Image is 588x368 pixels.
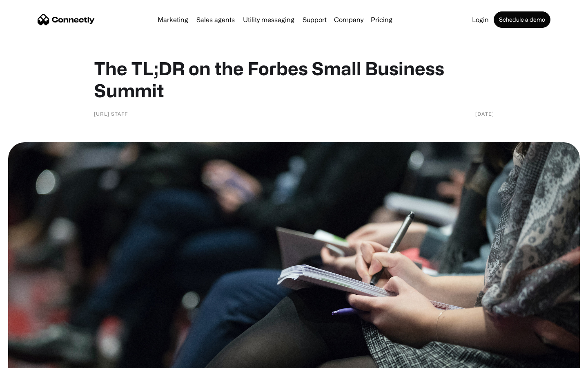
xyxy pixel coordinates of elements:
[494,11,550,28] a: Schedule a demo
[193,16,238,23] a: Sales agents
[16,354,49,365] ul: Language list
[475,110,494,118] div: [DATE]
[367,16,396,23] a: Pricing
[94,57,494,101] h1: The TL;DR on the Forbes Small Business Summit
[334,14,363,25] div: Company
[240,16,298,23] a: Utility messaging
[299,16,330,23] a: Support
[154,16,192,23] a: Marketing
[8,354,49,365] aside: Language selected: English
[94,110,128,118] div: [URL] Staff
[469,16,492,23] a: Login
